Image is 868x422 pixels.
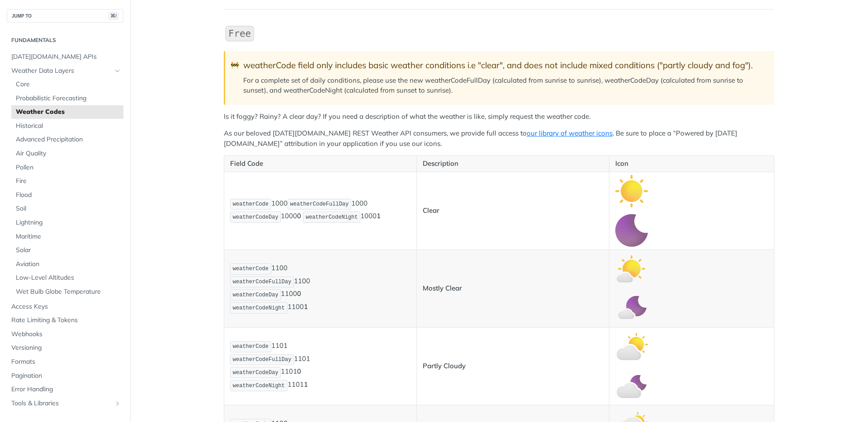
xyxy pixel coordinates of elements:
[233,370,278,376] span: weatherCodeDay
[108,12,118,20] span: ⌘/
[423,361,466,370] strong: Partly Cloudy
[11,230,123,244] a: Maritime
[230,159,410,169] p: Field Code
[16,135,121,144] span: Advanced Precipitation
[230,198,410,224] p: 1000 1000 1000 1000
[233,292,278,298] span: weatherCodeDay
[297,367,301,376] strong: 0
[7,50,123,64] a: [DATE][DOMAIN_NAME] APIs
[16,177,121,186] span: Fire
[7,64,123,78] a: Weather Data LayersHide subpages for Weather Data Layers
[304,380,308,389] strong: 1
[615,330,648,363] img: partly_cloudy_day
[114,400,121,407] button: Show subpages for Tools & Libraries
[11,133,123,146] a: Advanced Precipitation
[230,263,410,314] p: 1100 1100 1100 1100
[11,385,121,394] span: Error Handling
[11,216,123,230] a: Lightning
[297,212,301,220] strong: 0
[11,357,121,366] span: Formats
[11,202,123,216] a: Soil
[224,112,774,122] p: Is it foggy? Rainy? A clear day? If you need a description of what the weather is like, simply re...
[11,285,123,299] a: Wet Bulb Globe Temperature
[615,264,648,272] span: Expand image
[423,284,462,292] strong: Mostly Clear
[114,67,121,75] button: Hide subpages for Weather Data Layers
[11,52,121,61] span: [DATE][DOMAIN_NAME] APIs
[233,201,269,207] span: weatherCode
[233,266,269,272] span: weatherCode
[16,287,121,296] span: Wet Bulb Globe Temperature
[7,355,123,369] a: Formats
[615,214,648,247] img: clear_night
[11,92,123,105] a: Probabilistic Forecasting
[233,383,285,389] span: weatherCodeNight
[7,383,123,396] a: Error Handling
[233,214,278,220] span: weatherCodeDay
[16,122,121,131] span: Historical
[11,66,112,75] span: Weather Data Layers
[615,381,648,389] span: Expand image
[7,9,123,23] button: JUMP TO⌘/
[16,94,121,103] span: Probabilistic Forecasting
[377,212,381,220] strong: 1
[230,340,410,392] p: 1101 1101 1101 1101
[11,105,123,119] a: Weather Codes
[11,302,121,311] span: Access Keys
[233,356,292,363] span: weatherCodeFullDay
[615,303,648,312] span: Expand image
[615,253,648,285] img: mostly_clear_day
[527,129,613,137] a: our library of weather icons
[243,75,765,96] p: For a complete set of daily conditions, please use the new weatherCodeFullDay (calculated from su...
[615,342,648,350] span: Expand image
[233,343,269,350] span: weatherCode
[11,78,123,91] a: Core
[11,399,112,408] span: Tools & Libraries
[423,159,603,169] p: Description
[11,161,123,174] a: Pollen
[16,273,121,282] span: Low-Level Altitudes
[11,188,123,202] a: Flood
[11,244,123,257] a: Solar
[615,159,768,169] p: Icon
[11,258,123,271] a: Aviation
[16,218,121,227] span: Lightning
[423,206,439,215] strong: Clear
[16,232,121,241] span: Maritime
[615,175,648,207] img: clear_day
[11,174,123,188] a: Fire
[7,300,123,314] a: Access Keys
[7,369,123,383] a: Pagination
[7,341,123,355] a: Versioning
[16,260,121,269] span: Aviation
[615,225,648,234] span: Expand image
[7,328,123,341] a: Webhooks
[224,128,774,149] p: As our beloved [DATE][DOMAIN_NAME] REST Weather API consumers, we provide full access to . Be sur...
[297,290,301,298] strong: 0
[615,186,648,195] span: Expand image
[7,397,123,410] a: Tools & LibrariesShow subpages for Tools & Libraries
[16,149,121,158] span: Air Quality
[11,330,121,339] span: Webhooks
[7,36,123,44] h2: Fundamentals
[11,371,121,380] span: Pagination
[16,246,121,255] span: Solar
[16,108,121,117] span: Weather Codes
[306,214,358,220] span: weatherCodeNight
[11,316,121,325] span: Rate Limiting & Tokens
[16,80,121,89] span: Core
[243,60,765,70] div: weatherCode field only includes basic weather conditions i.e "clear", and does not include mixed ...
[11,119,123,133] a: Historical
[11,343,121,352] span: Versioning
[615,370,648,402] img: partly_cloudy_night
[16,163,121,172] span: Pollen
[11,271,123,285] a: Low-Level Altitudes
[231,60,239,70] span: 🚧
[7,314,123,327] a: Rate Limiting & Tokens
[16,204,121,213] span: Soil
[290,201,349,207] span: weatherCodeFullDay
[233,305,285,311] span: weatherCodeNight
[16,191,121,200] span: Flood
[615,292,648,324] img: mostly_clear_night
[11,147,123,160] a: Air Quality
